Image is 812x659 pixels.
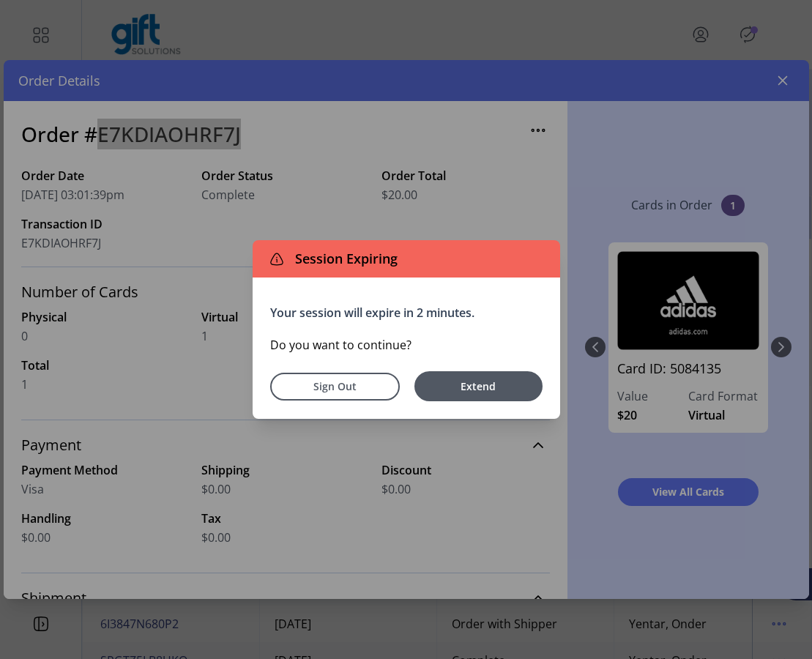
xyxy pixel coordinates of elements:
button: Sign Out [270,373,400,401]
span: Extend [422,379,535,394]
span: Sign Out [289,379,381,394]
span: Session Expiring [289,249,398,269]
p: Do you want to continue? [270,336,543,354]
button: Extend [414,371,543,401]
p: Your session will expire in 2 minutes. [270,304,543,321]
